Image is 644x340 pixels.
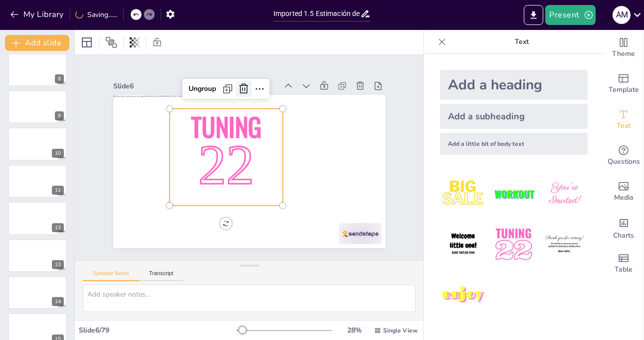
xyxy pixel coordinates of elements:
div: 12 [8,202,67,235]
input: Insert title [273,6,360,21]
span: Position [105,36,117,48]
span: Theme [612,48,635,59]
img: 7.jpeg [440,272,486,319]
button: A M [613,5,631,25]
img: 2.jpeg [490,171,537,217]
img: 3.jpeg [541,171,588,217]
div: Add a heading [440,70,588,100]
div: Add a table [604,246,644,282]
button: Present [545,5,595,25]
div: 9 [8,90,67,123]
img: 5.jpeg [490,221,537,268]
button: Speaker Notes [83,270,139,281]
div: 14 [8,276,67,309]
img: 1.jpeg [440,171,486,217]
div: Slide 6 / 79 [79,326,236,335]
div: 13 [8,239,67,272]
div: 10 [52,149,64,158]
div: A M [613,6,631,24]
span: Charts [613,230,634,241]
button: Export to PowerPoint [524,5,543,25]
span: Text [617,120,631,131]
div: Ungroup [191,74,228,94]
span: Media [614,192,634,203]
span: Questions [608,156,640,167]
div: Add images, graphics, shapes or video [604,174,644,210]
div: Add ready made slides [604,66,644,102]
div: 14 [52,297,64,306]
div: 8 [8,53,67,86]
div: Add a little bit of body text [440,133,588,155]
div: 10 [8,127,67,160]
div: Get real-time input from your audience [604,138,644,174]
div: 11 [52,186,64,195]
span: Single View [383,327,418,335]
div: Add text boxes [604,102,644,138]
p: Text [450,30,594,54]
div: 8 [55,74,64,83]
div: Change the overall theme [604,30,644,66]
div: 9 [55,111,64,120]
div: Layout [79,34,95,50]
span: Table [615,264,633,275]
div: 13 [52,260,64,269]
button: My Library [7,6,68,22]
div: Add charts and graphs [604,210,644,246]
div: Add a subheading [440,104,588,129]
span: Tuning [193,102,266,147]
div: 12 [52,223,64,232]
img: 4.jpeg [440,221,486,268]
div: Saving...... [75,10,117,19]
div: 28 % [342,326,366,335]
img: 6.jpeg [541,221,588,268]
div: 11 [8,165,67,198]
span: Template [609,84,639,95]
span: 22 [195,129,256,196]
button: Transcript [139,270,184,281]
button: Add slide [5,35,69,51]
